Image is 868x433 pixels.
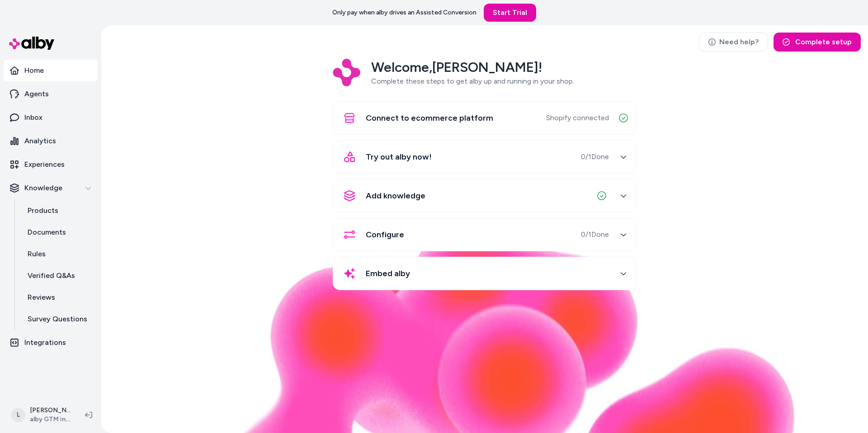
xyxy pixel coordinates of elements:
span: 0 / 1 Done [581,229,609,240]
p: Survey Questions [28,314,87,325]
span: Complete these steps to get alby up and running in your shop. [371,77,574,85]
button: L[PERSON_NAME]alby GTM internal [5,400,78,429]
p: Experiences [24,159,65,170]
p: Only pay when alby drives an Assisted Conversion [332,8,476,17]
button: Try out alby now!0/1Done [339,146,631,168]
span: Configure [366,228,404,241]
button: Connect to ecommerce platformShopify connected [339,107,631,129]
button: Embed alby [339,263,631,284]
span: alby GTM internal [30,415,71,424]
a: Analytics [4,130,98,152]
p: Documents [28,227,66,238]
button: Configure0/1Done [339,224,631,245]
img: alby Bubble [174,217,796,433]
p: Verified Q&As [28,270,75,281]
h2: Welcome, [PERSON_NAME] ! [371,59,574,76]
a: Agents [4,83,98,105]
span: Embed alby [366,267,410,280]
span: L [11,408,25,422]
a: Home [4,60,98,81]
p: Products [28,205,58,216]
button: Add knowledge [339,185,631,207]
p: Rules [28,249,46,259]
p: Analytics [24,136,56,146]
p: Integrations [24,337,66,348]
a: Survey Questions [19,308,98,330]
img: alby Logo [9,37,54,50]
span: 0 / 1 Done [581,151,609,162]
span: Shopify connected [546,113,609,123]
span: Try out alby now! [366,151,432,163]
a: Verified Q&As [19,265,98,287]
a: Products [19,200,98,221]
a: Experiences [4,154,98,175]
a: Inbox [4,107,98,128]
a: Need help? [699,33,768,52]
span: Connect to ecommerce platform [366,112,493,124]
p: [PERSON_NAME] [30,406,71,415]
span: Add knowledge [366,189,425,202]
p: Reviews [28,292,55,303]
button: Complete setup [774,33,861,52]
button: Knowledge [4,177,98,199]
p: Knowledge [24,183,62,193]
img: Logo [333,59,360,86]
p: Inbox [24,112,42,123]
p: Agents [24,89,49,99]
p: Home [24,65,44,76]
a: Documents [19,221,98,243]
a: Integrations [4,332,98,353]
a: Reviews [19,287,98,308]
a: Start Trial [484,4,536,22]
a: Rules [19,243,98,265]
